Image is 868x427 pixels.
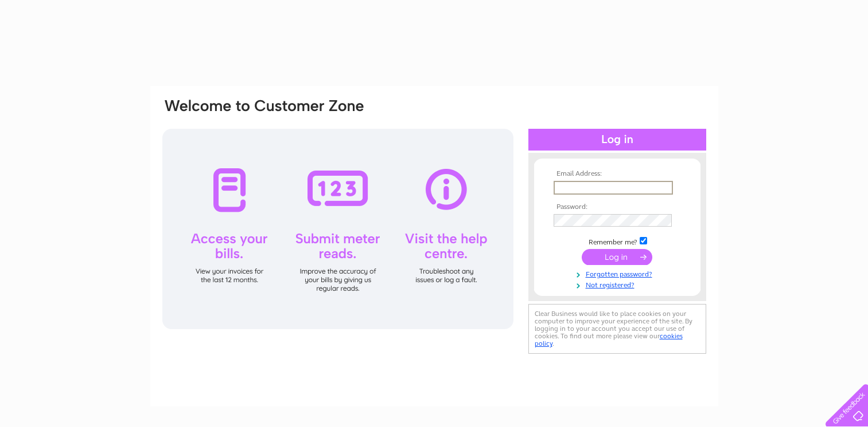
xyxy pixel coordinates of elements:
[582,249,652,265] input: Submit
[551,170,684,178] th: Email Address:
[551,235,684,247] td: Remember me?
[535,332,683,347] a: cookies policy
[551,203,684,211] th: Password:
[554,279,684,290] a: Not registered?
[554,268,684,279] a: Forgotten password?
[528,304,706,354] div: Clear Business would like to place cookies on your computer to improve your experience of the sit...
